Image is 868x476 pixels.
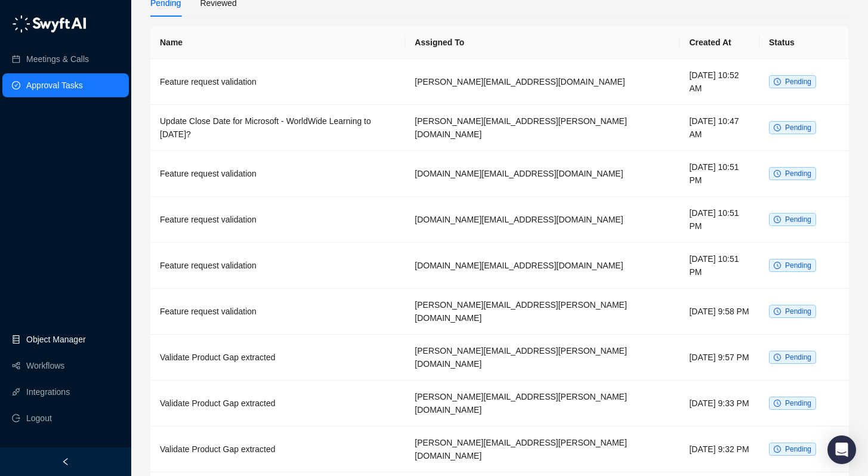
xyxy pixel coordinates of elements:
[150,243,405,289] td: Feature request validation
[405,381,679,426] td: [PERSON_NAME][EMAIL_ADDRESS][PERSON_NAME][DOMAIN_NAME]
[774,78,781,85] span: clock-circle
[679,381,759,426] td: [DATE] 9:33 PM
[150,426,405,472] td: Validate Product Gap extracted
[150,381,405,426] td: Validate Product Gap extracted
[785,445,811,453] span: Pending
[26,354,64,378] a: Workflows
[774,354,781,361] span: clock-circle
[679,243,759,289] td: [DATE] 10:51 PM
[785,261,811,270] span: Pending
[785,78,811,86] span: Pending
[774,400,781,407] span: clock-circle
[785,215,811,224] span: Pending
[26,47,89,71] a: Meetings & Calls
[679,426,759,472] td: [DATE] 9:32 PM
[12,15,87,33] img: logo-05li4sbe.png
[405,105,679,151] td: [PERSON_NAME][EMAIL_ADDRESS][PERSON_NAME][DOMAIN_NAME]
[774,262,781,269] span: clock-circle
[785,169,811,178] span: Pending
[679,197,759,243] td: [DATE] 10:51 PM
[26,327,86,351] a: Object Manager
[150,151,405,197] td: Feature request validation
[679,26,759,59] th: Created At
[785,353,811,361] span: Pending
[150,59,405,105] td: Feature request validation
[150,26,405,59] th: Name
[405,151,679,197] td: [DOMAIN_NAME][EMAIL_ADDRESS][DOMAIN_NAME]
[785,123,811,132] span: Pending
[405,26,679,59] th: Assigned To
[679,151,759,197] td: [DATE] 10:51 PM
[405,426,679,472] td: [PERSON_NAME][EMAIL_ADDRESS][PERSON_NAME][DOMAIN_NAME]
[679,289,759,335] td: [DATE] 9:58 PM
[785,399,811,407] span: Pending
[61,458,70,466] span: left
[405,197,679,243] td: [DOMAIN_NAME][EMAIL_ADDRESS][DOMAIN_NAME]
[150,105,405,151] td: Update Close Date for Microsoft - WorldWide Learning to [DATE]?
[679,335,759,381] td: [DATE] 9:57 PM
[827,435,856,464] div: Open Intercom Messenger
[774,446,781,453] span: clock-circle
[405,243,679,289] td: [DOMAIN_NAME][EMAIL_ADDRESS][DOMAIN_NAME]
[679,105,759,151] td: [DATE] 10:47 AM
[405,59,679,105] td: [PERSON_NAME][EMAIL_ADDRESS][DOMAIN_NAME]
[12,414,20,422] span: logout
[26,73,83,97] a: Approval Tasks
[785,307,811,316] span: Pending
[150,197,405,243] td: Feature request validation
[774,124,781,131] span: clock-circle
[405,289,679,335] td: [PERSON_NAME][EMAIL_ADDRESS][PERSON_NAME][DOMAIN_NAME]
[679,59,759,105] td: [DATE] 10:52 AM
[26,380,70,404] a: Integrations
[150,289,405,335] td: Feature request validation
[774,170,781,177] span: clock-circle
[774,308,781,315] span: clock-circle
[150,335,405,381] td: Validate Product Gap extracted
[774,216,781,223] span: clock-circle
[405,335,679,381] td: [PERSON_NAME][EMAIL_ADDRESS][PERSON_NAME][DOMAIN_NAME]
[759,26,849,59] th: Status
[26,406,52,430] span: Logout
